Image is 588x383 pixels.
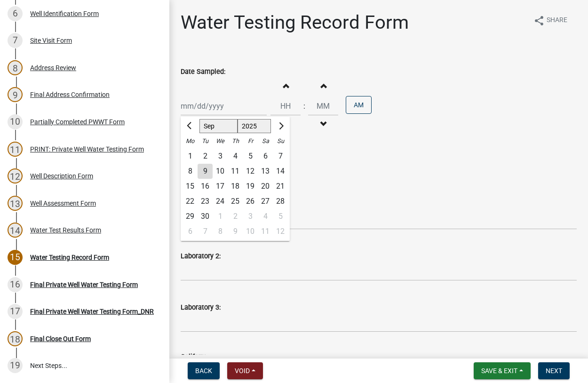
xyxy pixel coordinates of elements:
button: Next [538,362,570,379]
div: Tuesday, September 23, 2025 [198,194,213,209]
div: 14 [273,164,288,179]
div: 20 [258,179,273,194]
div: Monday, September 1, 2025 [183,149,198,164]
div: Tuesday, September 16, 2025 [198,179,213,194]
div: 11 [228,164,243,179]
div: 4 [228,149,243,164]
div: Final Private Well Water Testing Form_DNR [30,308,154,315]
div: 11 [8,142,23,157]
div: 3 [243,209,258,224]
div: 25 [228,194,243,209]
div: 3 [213,149,228,164]
div: 24 [213,194,228,209]
div: 6 [8,6,23,21]
div: Monday, September 8, 2025 [183,164,198,179]
div: Wednesday, September 17, 2025 [213,179,228,194]
div: Well Description Form [30,173,93,179]
div: Tu [198,134,213,149]
select: Select month [199,119,238,133]
div: Th [228,134,243,149]
div: 10 [8,114,23,129]
div: Sunday, September 7, 2025 [273,149,288,164]
div: 1 [213,209,228,224]
div: Tuesday, September 30, 2025 [198,209,213,224]
button: Save & Exit [474,362,531,379]
div: Saturday, September 20, 2025 [258,179,273,194]
div: 9 [198,164,213,179]
label: Laboratory 2: [181,253,221,260]
div: 15 [183,179,198,194]
div: 16 [8,277,23,292]
div: 28 [273,194,288,209]
div: Saturday, October 4, 2025 [258,209,273,224]
button: Void [227,362,263,379]
div: Tuesday, September 9, 2025 [198,164,213,179]
span: Share [547,15,567,26]
div: 1 [183,149,198,164]
div: Sa [258,134,273,149]
div: Wednesday, September 3, 2025 [213,149,228,164]
label: Laboratory 3: [181,304,221,311]
div: Wednesday, October 1, 2025 [213,209,228,224]
div: 18 [8,331,23,346]
div: Wednesday, September 24, 2025 [213,194,228,209]
span: Save & Exit [481,367,517,375]
div: 9 [228,224,243,239]
div: Saturday, September 6, 2025 [258,149,273,164]
div: 17 [8,304,23,319]
div: 14 [8,223,23,238]
button: shareShare [526,11,575,30]
input: mm/dd/yyyy [181,96,267,116]
div: 23 [198,194,213,209]
div: 9 [8,87,23,102]
div: Su [273,134,288,149]
div: 8 [183,164,198,179]
label: Date Sampled: [181,69,225,75]
div: 2 [198,149,213,164]
button: Previous month [184,119,196,134]
div: Saturday, October 11, 2025 [258,224,273,239]
div: PRINT: Private Well Water Testing Form [30,146,144,152]
div: Address Review [30,64,76,71]
div: 17 [213,179,228,194]
div: Sunday, October 12, 2025 [273,224,288,239]
div: Friday, September 12, 2025 [243,164,258,179]
div: 29 [183,209,198,224]
div: Friday, October 3, 2025 [243,209,258,224]
div: 12 [8,168,23,184]
div: 7 [273,149,288,164]
div: 12 [273,224,288,239]
div: 8 [213,224,228,239]
div: 15 [8,250,23,265]
div: Partially Completed PWWT Form [30,119,125,125]
div: 13 [8,196,23,211]
div: Mo [183,134,198,149]
div: Saturday, September 13, 2025 [258,164,273,179]
h1: Water Testing Record Form [181,11,409,34]
div: 7 [198,224,213,239]
div: Water Test Results Form [30,227,101,233]
div: 19 [243,179,258,194]
div: Thursday, September 25, 2025 [228,194,243,209]
label: Coliform: [181,354,208,360]
div: Sunday, October 5, 2025 [273,209,288,224]
div: Well Identification Form [30,10,99,17]
div: Monday, September 22, 2025 [183,194,198,209]
div: 27 [258,194,273,209]
div: Fr [243,134,258,149]
button: AM [346,96,372,114]
input: Hours [270,96,301,116]
div: Tuesday, September 2, 2025 [198,149,213,164]
div: 18 [228,179,243,194]
div: 10 [213,164,228,179]
div: Sunday, September 21, 2025 [273,179,288,194]
div: 6 [258,149,273,164]
input: Minutes [308,96,338,116]
div: Water Testing Record Form [30,254,109,261]
div: Site Visit Form [30,37,72,44]
div: 22 [183,194,198,209]
button: Next month [275,119,286,134]
select: Select year [238,119,271,133]
div: Monday, October 6, 2025 [183,224,198,239]
div: : [301,101,308,112]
